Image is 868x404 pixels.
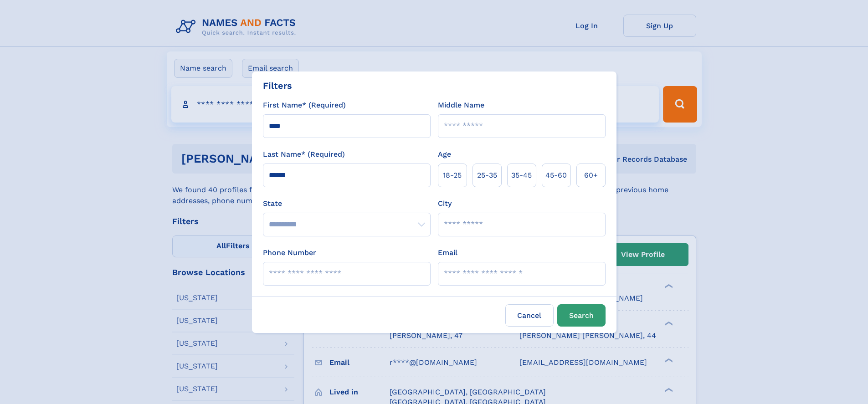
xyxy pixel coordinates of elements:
label: Age [438,149,451,160]
div: Filters [263,79,292,92]
label: Phone Number [263,247,316,258]
button: Search [557,304,606,327]
label: City [438,198,452,209]
label: Last Name* (Required) [263,149,345,160]
span: 18‑25 [443,170,462,181]
label: Cancel [505,304,554,327]
label: First Name* (Required) [263,100,346,111]
span: 25‑35 [477,170,497,181]
label: State [263,198,431,209]
span: 60+ [584,170,598,181]
label: Middle Name [438,100,484,111]
label: Email [438,247,457,258]
span: 45‑60 [545,170,567,181]
span: 35‑45 [511,170,532,181]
